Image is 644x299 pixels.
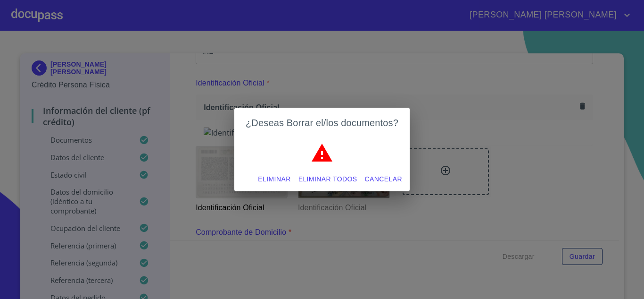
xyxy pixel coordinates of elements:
span: Cancelar [365,173,402,185]
h2: ¿Deseas Borrar el/los documentos? [246,115,398,130]
button: Eliminar todos [295,171,361,188]
button: Cancelar [361,171,406,188]
span: Eliminar todos [298,173,357,185]
button: Eliminar [254,171,294,188]
span: Eliminar [258,173,290,185]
